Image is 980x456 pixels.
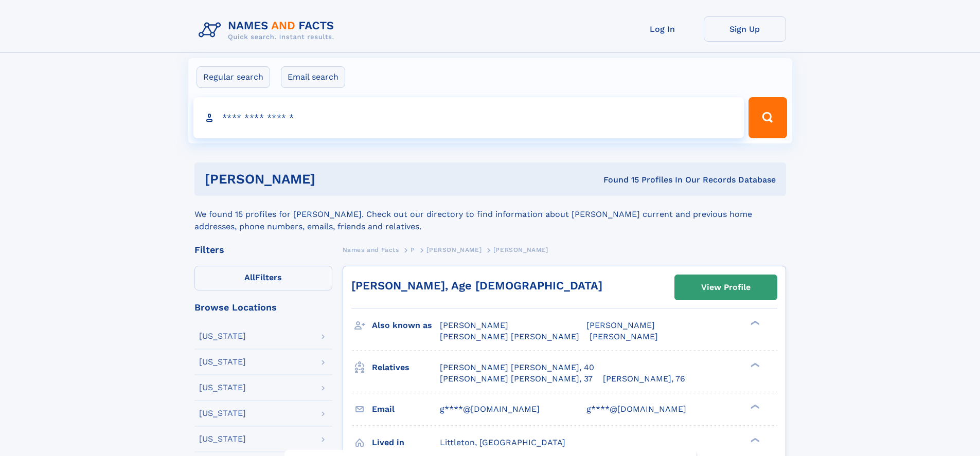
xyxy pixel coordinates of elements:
[411,243,415,256] a: P
[194,196,786,233] div: We found 15 profiles for [PERSON_NAME]. Check out our directory to find information about [PERSON...
[675,275,777,300] a: View Profile
[621,16,704,42] a: Log In
[197,66,270,88] label: Regular search
[440,362,594,373] a: [PERSON_NAME] [PERSON_NAME], 40
[199,358,246,366] div: [US_STATE]
[372,359,440,376] h3: Relatives
[205,173,459,186] h1: [PERSON_NAME]
[426,243,482,256] a: [PERSON_NAME]
[440,437,565,447] span: Littleton, [GEOGRAPHIC_DATA]
[748,320,760,326] div: ❯
[199,384,246,392] div: [US_STATE]
[372,317,440,334] h3: Also known as
[199,332,246,340] div: [US_STATE]
[343,243,399,256] a: Names and Facts
[411,246,415,253] span: P
[493,246,548,253] span: [PERSON_NAME]
[704,16,786,42] a: Sign Up
[426,246,482,253] span: [PERSON_NAME]
[194,303,332,312] div: Browse Locations
[199,435,246,443] div: [US_STATE]
[440,332,579,341] span: [PERSON_NAME] [PERSON_NAME]
[372,400,440,418] h3: Email
[194,16,343,44] img: Logo Names and Facts
[749,97,787,138] button: Search Button
[193,97,744,138] input: search input
[372,434,440,451] h3: Lived in
[586,320,655,330] span: [PERSON_NAME]
[748,361,760,368] div: ❯
[351,279,602,292] a: [PERSON_NAME], Age [DEMOGRAPHIC_DATA]
[244,272,255,282] span: All
[440,320,508,330] span: [PERSON_NAME]
[590,332,658,341] span: [PERSON_NAME]
[281,66,345,88] label: Email search
[440,373,593,385] a: [PERSON_NAME] [PERSON_NAME], 37
[748,436,760,443] div: ❯
[199,409,246,417] div: [US_STATE]
[748,403,760,410] div: ❯
[194,245,332,254] div: Filters
[459,174,776,186] div: Found 15 Profiles In Our Records Database
[701,276,751,299] div: View Profile
[603,373,685,385] a: [PERSON_NAME], 76
[194,266,332,290] label: Filters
